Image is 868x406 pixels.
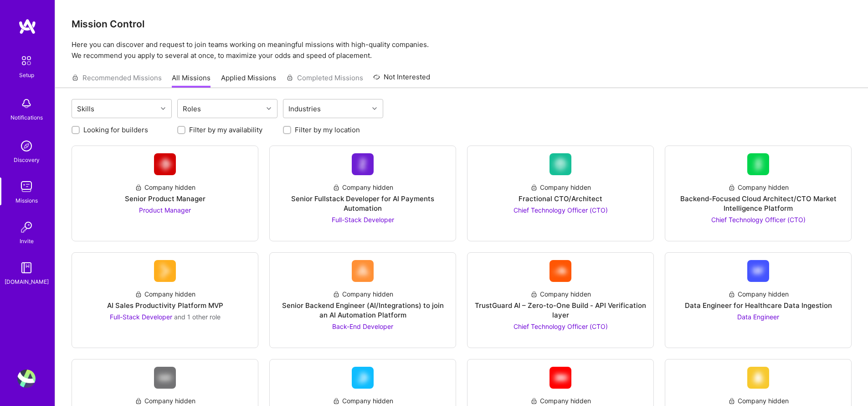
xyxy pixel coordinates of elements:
div: Discovery [14,155,40,165]
div: Missions [15,196,38,205]
div: [DOMAIN_NAME] [5,277,49,286]
a: Company LogoCompany hiddenBackend-Focused Cloud Architect/CTO Market Intelligence PlatformChief T... [673,153,844,234]
img: Company Logo [352,153,374,175]
div: Senior Product Manager [125,194,205,203]
img: logo [18,18,36,35]
div: Notifications [10,113,43,122]
a: User Avatar [15,370,38,388]
div: Setup [19,70,34,80]
i: icon Chevron [372,106,377,111]
div: Company hidden [333,182,393,192]
a: Company LogoCompany hiddenFractional CTO/ArchitectChief Technology Officer (CTO) [475,153,646,234]
a: All Missions [172,73,211,88]
img: discovery [17,137,36,155]
div: Company hidden [728,182,789,192]
img: teamwork [17,177,36,196]
label: Looking for builders [83,125,148,135]
div: AI Sales Productivity Platform MVP [107,301,223,310]
p: Here you can discover and request to join teams working on meaningful missions with high-quality ... [72,39,852,61]
img: Invite [17,218,36,236]
label: Filter by my location [295,125,360,135]
div: Company hidden [728,289,789,299]
img: User Avatar [17,370,36,388]
a: Company LogoCompany hiddenSenior Backend Engineer (AI/Integrations) to join an AI Automation Plat... [277,260,448,340]
img: Company Logo [154,367,176,389]
img: Company Logo [550,367,571,389]
div: Company hidden [530,289,591,299]
div: Company hidden [135,289,195,299]
a: Company LogoCompany hiddenData Engineer for Healthcare Data IngestionData Engineer [673,260,844,340]
img: Company Logo [747,260,769,282]
div: Company hidden [728,396,789,406]
span: Chief Technology Officer (CTO) [711,216,806,224]
span: Product Manager [139,206,191,214]
a: Company LogoCompany hiddenAI Sales Productivity Platform MVPFull-Stack Developer and 1 other role [79,260,251,340]
a: Company LogoCompany hiddenSenior Product ManagerProduct Manager [79,153,251,234]
img: bell [17,94,36,113]
div: Senior Fullstack Developer for AI Payments Automation [277,194,448,213]
div: Data Engineer for Healthcare Data Ingestion [685,301,832,310]
i: icon Chevron [161,106,165,111]
img: Company Logo [154,260,176,282]
img: setup [17,51,36,70]
span: Chief Technology Officer (CTO) [514,323,608,330]
div: Backend-Focused Cloud Architect/CTO Market Intelligence Platform [673,194,844,213]
i: icon Chevron [267,106,271,111]
div: Company hidden [530,182,591,192]
label: Filter by my availability [189,125,262,135]
div: Company hidden [530,396,591,406]
img: Company Logo [747,367,769,389]
span: Chief Technology Officer (CTO) [514,206,608,214]
div: Invite [20,236,34,246]
img: Company Logo [154,153,176,175]
span: Full-Stack Developer [332,216,394,224]
div: Skills [75,102,97,115]
img: Company Logo [550,260,571,282]
div: Company hidden [135,396,195,406]
div: Company hidden [333,396,393,406]
div: Senior Backend Engineer (AI/Integrations) to join an AI Automation Platform [277,301,448,320]
div: Company hidden [333,289,393,299]
img: Company Logo [352,367,374,389]
img: Company Logo [352,260,374,282]
div: Fractional CTO/Architect [519,194,602,203]
span: Back-End Developer [332,323,393,330]
img: Company Logo [747,153,769,175]
div: Industries [286,102,323,115]
img: Company Logo [550,153,571,175]
div: Company hidden [135,182,195,192]
img: guide book [17,259,36,277]
span: and 1 other role [174,313,221,321]
div: Roles [180,102,203,115]
a: Applied Missions [221,73,276,88]
a: Company LogoCompany hiddenSenior Fullstack Developer for AI Payments AutomationFull-Stack Developer [277,153,448,234]
span: Full-Stack Developer [110,313,172,321]
div: TrustGuard AI – Zero-to-One Build - API Verification layer [475,301,646,320]
a: Company LogoCompany hiddenTrustGuard AI – Zero-to-One Build - API Verification layerChief Technol... [475,260,646,340]
a: Not Interested [373,72,430,88]
h3: Mission Control [72,18,852,30]
span: Data Engineer [737,313,779,321]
